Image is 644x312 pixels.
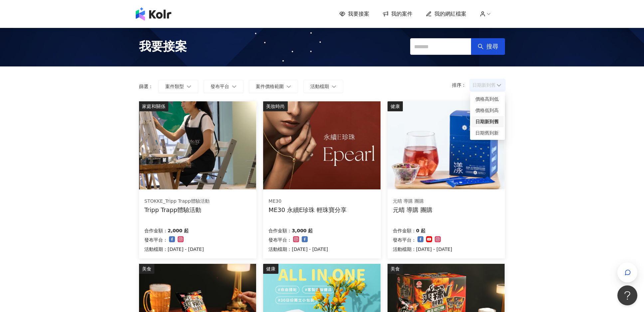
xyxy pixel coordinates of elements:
div: 價格高到低 [471,93,504,105]
button: 搜尋 [471,38,505,55]
img: logo [136,7,171,21]
span: 日期新到舊 [472,80,503,90]
p: 發布平台： [268,236,292,244]
div: 美食 [139,264,154,274]
p: 活動檔期：[DATE] - [DATE] [144,245,204,253]
div: 美食 [388,264,403,274]
p: 活動檔期：[DATE] - [DATE] [393,245,452,253]
div: 價格低到高 [475,107,500,114]
div: 家庭和關係 [139,101,168,111]
span: 案件類型 [165,84,184,89]
p: 活動檔期：[DATE] - [DATE] [268,245,328,253]
span: 我要接案 [139,38,187,55]
p: 篩選： [139,84,153,89]
button: 案件價格範圍 [249,80,298,93]
div: 健康 [388,101,403,111]
div: ME30 [268,198,347,205]
span: 活動檔期 [310,84,329,89]
span: 發布平台 [211,84,229,89]
p: 發布平台： [393,236,416,244]
div: STOKKE_Tripp Trapp體驗活動 [144,198,210,205]
p: 發布平台： [144,236,168,244]
img: ME30 永續E珍珠 系列輕珠寶 [263,101,380,189]
button: 發布平台 [204,80,243,93]
img: 坐上tripp trapp、體驗專注繪畫創作 [139,101,256,189]
div: 健康 [263,264,278,274]
div: 日期舊到新 [475,129,500,137]
div: 日期新到舊 [475,118,500,125]
div: 元晴 導購 團購 [393,198,432,205]
p: 2,000 起 [168,227,189,235]
p: 3,000 起 [292,227,313,235]
span: 我的案件 [391,10,412,18]
span: search [478,44,484,50]
p: 排序： [452,82,470,88]
div: 日期舊到新 [471,127,504,139]
div: 美妝時尚 [263,101,288,111]
span: 我要接案 [348,10,369,18]
button: 案件類型 [158,80,198,93]
img: 漾漾神｜活力莓果康普茶沖泡粉 [388,101,505,189]
a: 我的案件 [383,10,412,18]
span: 我的網紅檔案 [434,10,466,18]
p: 0 起 [416,227,426,235]
a: 我的網紅檔案 [426,10,466,18]
iframe: Help Scout Beacon - Open [617,285,637,305]
p: 合作金額： [268,227,292,235]
span: 案件價格範圍 [256,84,284,89]
div: 元晴 導購 團購 [393,206,432,214]
a: 我要接案 [339,10,369,18]
div: 價格高到低 [475,95,500,103]
p: 合作金額： [393,227,416,235]
p: 合作金額： [144,227,168,235]
button: 活動檔期 [303,80,343,93]
div: Tripp Trapp體驗活動 [144,206,210,214]
div: 日期新到舊 [471,116,504,127]
div: 價格低到高 [471,105,504,116]
span: 搜尋 [486,43,498,50]
div: ME30 永續E珍珠 輕珠寶分享 [268,206,347,214]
